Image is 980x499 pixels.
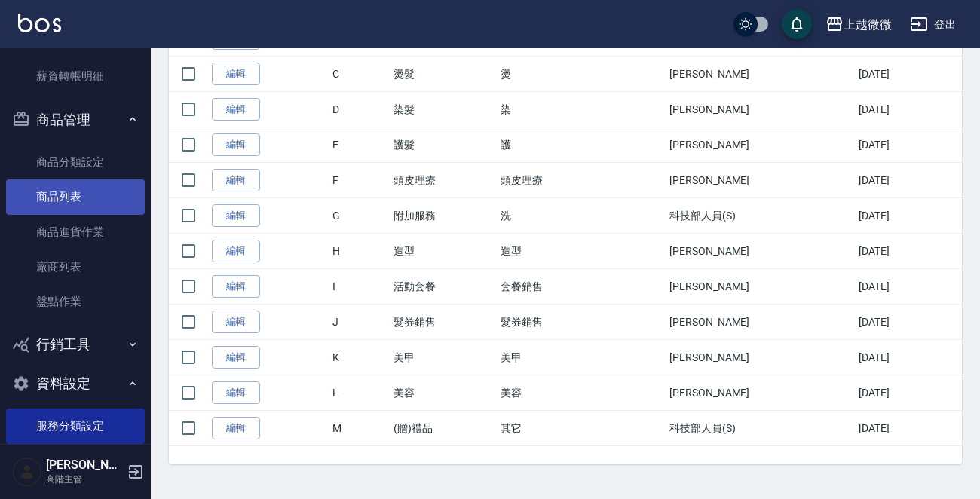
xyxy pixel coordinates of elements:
[329,234,390,269] td: H
[782,9,812,39] button: save
[6,145,145,179] a: 商品分類設定
[212,63,260,86] a: 編輯
[329,375,390,411] td: L
[666,92,855,127] td: [PERSON_NAME]
[46,458,123,473] h5: [PERSON_NAME]
[855,269,962,305] td: [DATE]
[666,57,855,92] td: [PERSON_NAME]
[855,411,962,446] td: [DATE]
[212,417,260,440] a: 編輯
[6,215,145,249] a: 商品進貨作業
[497,127,604,163] td: 護
[855,127,962,163] td: [DATE]
[212,204,260,228] a: 編輯
[666,198,855,234] td: 科技部人員(S)
[390,198,497,234] td: 附加服務
[390,305,497,340] td: 髮券銷售
[212,381,260,405] a: 編輯
[666,234,855,269] td: [PERSON_NAME]
[855,234,962,269] td: [DATE]
[212,240,260,263] a: 編輯
[329,340,390,375] td: K
[6,444,145,479] a: 服務項目設定
[819,9,898,40] button: 上越微微
[497,375,604,411] td: 美容
[855,305,962,340] td: [DATE]
[497,234,604,269] td: 造型
[390,234,497,269] td: 造型
[6,59,145,93] a: 薪資轉帳明細
[390,375,497,411] td: 美容
[666,305,855,340] td: [PERSON_NAME]
[329,92,390,127] td: D
[666,375,855,411] td: [PERSON_NAME]
[6,284,145,319] a: 盤點作業
[329,198,390,234] td: G
[844,15,892,34] div: 上越微微
[666,411,855,446] td: 科技部人員(S)
[12,457,42,487] img: Person
[212,169,260,192] a: 編輯
[855,92,962,127] td: [DATE]
[390,92,497,127] td: 染髮
[497,411,604,446] td: 其它
[212,98,260,121] a: 編輯
[904,11,962,38] button: 登出
[855,340,962,375] td: [DATE]
[497,269,604,305] td: 套餐銷售
[329,57,390,92] td: C
[666,340,855,375] td: [PERSON_NAME]
[329,127,390,163] td: E
[497,340,604,375] td: 美甲
[666,269,855,305] td: [PERSON_NAME]
[6,249,145,284] a: 廠商列表
[390,269,497,305] td: 活動套餐
[497,198,604,234] td: 洗
[6,179,145,214] a: 商品列表
[6,409,145,443] a: 服務分類設定
[212,346,260,369] a: 編輯
[46,473,123,486] p: 高階主管
[390,163,497,198] td: 頭皮理療
[6,325,145,364] button: 行銷工具
[6,364,145,403] button: 資料設定
[855,198,962,234] td: [DATE]
[6,100,145,139] button: 商品管理
[855,375,962,411] td: [DATE]
[18,14,61,32] img: Logo
[329,305,390,340] td: J
[497,163,604,198] td: 頭皮理療
[855,163,962,198] td: [DATE]
[666,127,855,163] td: [PERSON_NAME]
[497,92,604,127] td: 染
[212,133,260,157] a: 編輯
[855,57,962,92] td: [DATE]
[390,340,497,375] td: 美甲
[212,311,260,334] a: 編輯
[390,57,497,92] td: 燙髮
[390,411,497,446] td: (贈)禮品
[329,411,390,446] td: M
[497,305,604,340] td: 髮券銷售
[497,57,604,92] td: 燙
[212,275,260,298] a: 編輯
[329,163,390,198] td: F
[329,269,390,305] td: I
[390,127,497,163] td: 護髮
[666,163,855,198] td: [PERSON_NAME]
